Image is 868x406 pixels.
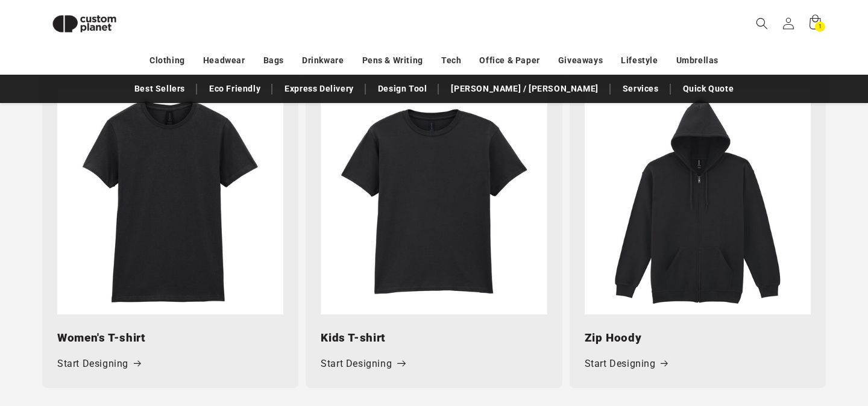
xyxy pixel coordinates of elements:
[676,50,719,71] a: Umbrellas
[677,78,740,99] a: Quick Quote
[585,89,811,314] img: Heavy Blend full zip hooded sweatshirt
[278,78,360,99] a: Express Delivery
[302,50,344,71] a: Drinkware
[441,50,461,71] a: Tech
[263,50,284,71] a: Bags
[42,5,127,43] img: Custom Planet
[149,50,185,71] a: Clothing
[479,50,539,71] a: Office & Paper
[57,89,283,314] img: Softstyle™ women's ringspun t-shirt
[617,78,665,99] a: Services
[749,10,775,37] summary: Search
[128,78,191,99] a: Best Sellers
[321,329,547,346] h3: Kids T-shirt
[585,329,811,346] h3: Zip Hoody
[321,355,404,373] a: Start Designing
[585,355,668,373] a: Start Designing
[445,78,604,99] a: [PERSON_NAME] / [PERSON_NAME]
[621,50,658,71] a: Lifestyle
[57,329,283,346] h3: Women's T-shirt
[203,50,245,71] a: Headwear
[819,22,822,32] span: 1
[57,355,140,373] a: Start Designing
[558,50,603,71] a: Giveaways
[808,348,868,406] iframe: Chat Widget
[203,78,266,99] a: Eco Friendly
[321,89,547,314] img: Softstyle™ youth ringspun t-shirt
[362,50,423,71] a: Pens & Writing
[372,78,433,99] a: Design Tool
